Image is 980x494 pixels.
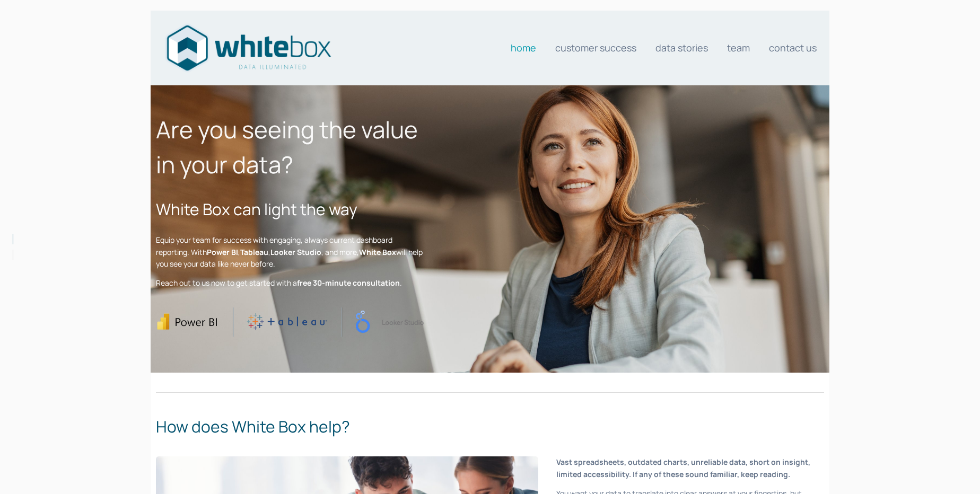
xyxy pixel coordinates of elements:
strong: White Box [359,247,396,257]
p: Equip your team for success with engaging, always current dashboard reporting. With , , , and mor... [156,234,424,270]
a: Customer Success [555,37,636,58]
a: Contact us [769,37,817,58]
img: Data consultants [163,22,333,74]
strong: Vast spreadsheets, outdated charts, unreliable data, short on insight, limited accessibility. If ... [556,457,812,479]
a: Home [511,37,536,58]
h2: How does White Box help? [156,414,824,438]
a: Team [727,37,750,58]
strong: Tableau [240,247,268,257]
strong: free 30-minute consultation [297,278,400,288]
strong: Power BI [207,247,238,257]
p: Reach out to us now to get started with a . [156,277,424,289]
a: Data stories [655,37,708,58]
h2: White Box can light the way [156,197,424,221]
strong: Looker Studio [270,247,321,257]
iframe: Form 0 [670,112,824,191]
h1: Are you seeing the value in your data? [156,112,424,182]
